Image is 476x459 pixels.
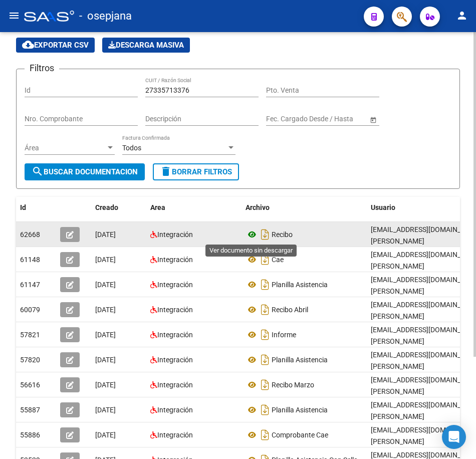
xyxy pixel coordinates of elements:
[102,38,190,53] button: Descarga Masiva
[259,277,272,293] i: Descargar documento
[32,165,44,177] mat-icon: search
[20,231,40,239] span: 62668
[157,231,193,239] span: Integración
[95,203,118,211] span: Creado
[157,356,193,364] span: Integración
[146,197,242,218] datatable-header-cell: Area
[95,306,116,314] span: [DATE]
[20,306,40,314] span: 60079
[272,231,293,239] span: Recibo
[79,5,132,27] span: - osepjana
[20,256,40,264] span: 61148
[157,406,193,414] span: Integración
[456,10,468,22] mat-icon: person
[160,165,172,177] mat-icon: delete
[95,281,116,289] span: [DATE]
[20,203,26,211] span: Id
[95,231,116,239] span: [DATE]
[20,356,40,364] span: 57820
[102,38,190,53] app-download-masive: Descarga masiva de comprobantes (adjuntos)
[8,10,20,22] mat-icon: menu
[95,256,116,264] span: [DATE]
[122,144,141,152] span: Todos
[32,167,138,176] span: Buscar Documentacion
[259,402,272,418] i: Descargar documento
[108,41,184,50] span: Descarga Masiva
[246,203,270,211] span: Archivo
[157,256,193,264] span: Integración
[95,381,116,389] span: [DATE]
[20,381,40,389] span: 56616
[259,226,272,243] i: Descargar documento
[259,427,272,443] i: Descargar documento
[16,197,56,218] datatable-header-cell: Id
[157,306,193,314] span: Integración
[272,256,284,264] span: Cae
[160,167,232,176] span: Borrar Filtros
[157,281,193,289] span: Integración
[272,331,296,339] span: Informe
[20,331,40,339] span: 57821
[150,203,165,211] span: Area
[259,352,272,368] i: Descargar documento
[272,406,328,414] span: Planilla Asistencia
[20,431,40,439] span: 55886
[272,281,328,289] span: Planilla Asistencia
[371,203,395,211] span: Usuario
[259,327,272,343] i: Descargar documento
[157,431,193,439] span: Integración
[20,281,40,289] span: 61147
[259,377,272,393] i: Descargar documento
[153,163,239,180] button: Borrar Filtros
[259,252,272,268] i: Descargar documento
[266,115,297,123] input: Start date
[95,406,116,414] span: [DATE]
[20,406,40,414] span: 55887
[22,39,34,51] mat-icon: cloud_download
[25,144,106,152] span: Área
[25,61,59,75] h3: Filtros
[368,114,378,125] button: Open calendar
[95,331,116,339] span: [DATE]
[259,302,272,318] i: Descargar documento
[16,38,95,53] button: Exportar CSV
[25,163,145,180] button: Buscar Documentacion
[272,306,308,314] span: Recibo Abril
[306,115,355,123] input: End date
[22,41,89,50] span: Exportar CSV
[272,356,328,364] span: Planilla Asistencia
[272,431,328,439] span: Comprobante Cae
[91,197,146,218] datatable-header-cell: Creado
[157,331,193,339] span: Integración
[272,381,314,389] span: Recibo Marzo
[442,425,466,449] div: Open Intercom Messenger
[95,431,116,439] span: [DATE]
[157,381,193,389] span: Integración
[95,356,116,364] span: [DATE]
[242,197,367,218] datatable-header-cell: Archivo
